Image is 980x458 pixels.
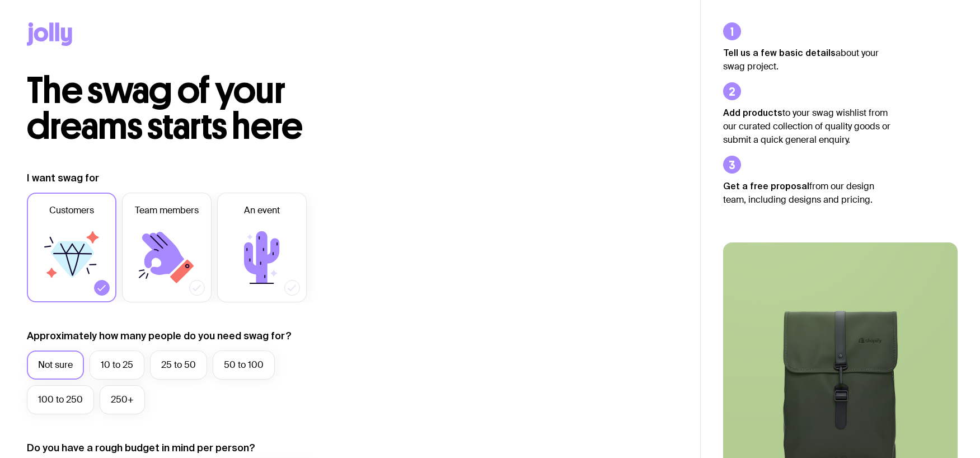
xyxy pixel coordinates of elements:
[723,179,891,207] p: from our design team, including designs and pricing.
[27,385,94,414] label: 100 to 250
[27,329,292,343] label: Approximately how many people do you need swag for?
[49,204,94,217] span: Customers
[723,108,782,118] strong: Add products
[27,441,255,455] label: Do you have a rough budget in mind per person?
[723,106,891,147] p: to your swag wishlist from our curated collection of quality goods or submit a quick general enqu...
[244,204,280,217] span: An event
[27,350,84,380] label: Not sure
[27,171,99,185] label: I want swag for
[90,350,144,380] label: 10 to 25
[213,350,275,380] label: 50 to 100
[135,204,199,217] span: Team members
[27,68,303,148] span: The swag of your dreams starts here
[723,46,891,73] p: about your swag project.
[150,350,207,380] label: 25 to 50
[723,48,836,58] strong: Tell us a few basic details
[100,385,145,414] label: 250+
[723,181,809,191] strong: Get a free proposal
